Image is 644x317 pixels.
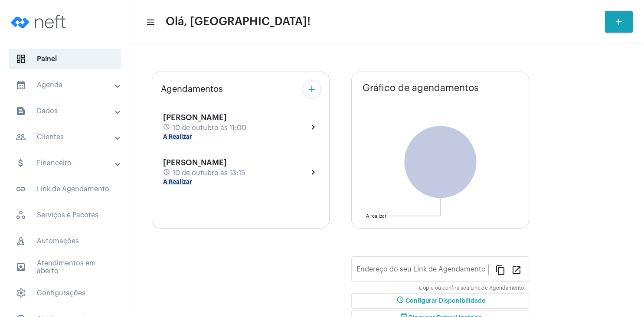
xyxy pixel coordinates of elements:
span: Gráfico de agendamentos [363,83,479,93]
mat-icon: sidenav icon [146,17,154,27]
mat-icon: content_copy [495,265,506,275]
span: [PERSON_NAME] [163,114,227,121]
span: [PERSON_NAME] [163,159,227,167]
mat-panel-title: Clientes [16,132,116,142]
mat-expansion-panel-header: sidenav iconDados [5,101,130,121]
span: Configurar Disponibilidade [395,298,485,304]
img: logo-neft-novo-2.png [7,4,72,39]
span: Painel [9,49,121,69]
mat-icon: add [307,84,317,95]
span: Link de Agendamento [9,179,121,199]
mat-icon: chevron_right [308,167,318,177]
mat-icon: add [614,16,624,27]
mat-icon: sidenav icon [16,80,26,90]
mat-panel-title: Agenda [16,80,116,90]
mat-icon: schedule [395,296,405,306]
mat-icon: chevron_right [308,122,318,132]
mat-icon: sidenav icon [16,158,26,168]
mat-chip: A Realizar [163,179,192,185]
span: sidenav icon [16,54,26,64]
span: Agendamentos [161,85,223,94]
span: Olá, [GEOGRAPHIC_DATA]! [166,15,311,29]
button: Configurar Disponibilidade [351,293,529,309]
span: sidenav icon [16,210,26,220]
input: Link [356,267,488,275]
span: Automações [9,231,121,252]
mat-icon: sidenav icon [16,184,26,194]
mat-panel-title: Financeiro [16,158,116,168]
span: sidenav icon [16,288,26,298]
span: sidenav icon [16,236,26,246]
mat-expansion-panel-header: sidenav iconFinanceiro [5,153,130,173]
mat-icon: sidenav icon [16,262,26,272]
mat-icon: schedule [163,168,171,178]
span: Configurações [9,283,121,304]
span: Serviços e Pacotes [9,205,121,225]
mat-icon: sidenav icon [16,132,26,142]
mat-icon: open_in_new [511,265,522,275]
span: 10 de outubro às 13:15 [173,169,245,177]
mat-expansion-panel-header: sidenav iconClientes [5,127,130,147]
mat-icon: sidenav icon [16,106,26,116]
mat-chip: A Realizar [163,134,192,140]
text: A realizar [366,214,386,219]
mat-panel-title: Dados [16,106,116,116]
span: Atendimentos em aberto [9,257,121,278]
mat-expansion-panel-header: sidenav iconAgenda [5,75,130,95]
mat-icon: schedule [163,123,171,133]
mat-hint: Copie ou confira seu Link de Agendamento [419,285,524,291]
span: 10 de outubro às 11:00 [173,124,246,132]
